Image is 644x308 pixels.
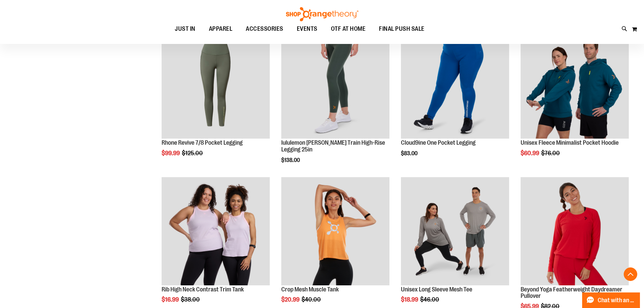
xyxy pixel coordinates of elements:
span: OTF AT HOME [331,21,366,37]
a: Unisex Fleece Minimalist Pocket Hoodie [521,139,619,146]
img: Crop Mesh Muscle Tank primary image [281,177,389,285]
span: $60.99 [521,150,540,157]
a: lululemon [PERSON_NAME] Train High-Rise Legging 25in [281,139,385,153]
img: Rib Tank w/ Contrast Binding primary image [162,177,270,285]
span: $40.00 [302,296,322,303]
img: Rhone Revive 7/8 Pocket Legging [162,30,270,139]
span: $99.99 [162,150,181,157]
img: Product image for Beyond Yoga Featherweight Daydreamer Pullover [521,177,629,285]
a: Main view of 2024 October lululemon Wunder Train High-Rise [281,30,389,140]
a: Crop Mesh Muscle Tank primary image [281,177,389,286]
span: ACCESSORIES [246,21,283,37]
div: product [278,27,393,180]
span: $125.00 [182,150,204,157]
a: Beyond Yoga Featherweight Daydreamer Pullover [521,286,622,300]
div: product [158,27,273,174]
span: FINAL PUSH SALE [379,21,425,37]
a: Cloud9ine One Pocket Legging [401,30,509,140]
a: Product image for Beyond Yoga Featherweight Daydreamer Pullover [521,177,629,286]
img: Unisex Fleece Minimalist Pocket Hoodie [521,30,629,139]
span: Chat with an Expert [598,297,636,304]
span: $16.99 [162,296,180,303]
span: $46.00 [420,296,440,303]
button: Chat with an Expert [582,292,640,308]
a: Rhone Revive 7/8 Pocket LeggingSALE [162,30,270,140]
a: Rhone Revive 7/8 Pocket Legging [162,139,243,146]
img: Shop Orangetheory [285,7,359,21]
button: Back To Top [624,267,637,281]
a: Unisex Long Sleeve Mesh Tee [401,286,472,293]
span: $38.00 [181,296,201,303]
span: $20.99 [281,296,301,303]
img: Cloud9ine One Pocket Legging [401,30,509,139]
span: $18.99 [401,296,419,303]
img: Main view of 2024 October lululemon Wunder Train High-Rise [281,30,389,139]
a: Crop Mesh Muscle Tank [281,286,339,293]
span: EVENTS [297,21,317,37]
div: product [517,27,632,174]
span: $83.00 [401,150,419,157]
span: APPAREL [209,21,233,37]
a: Rib High Neck Contrast Trim Tank [162,286,244,293]
a: Cloud9ine One Pocket Legging [401,139,476,146]
span: $138.00 [281,157,301,163]
img: Unisex Long Sleeve Mesh Tee primary image [401,177,509,285]
a: Rib Tank w/ Contrast Binding primary image [162,177,270,286]
span: JUST IN [175,21,195,37]
span: $76.00 [541,150,561,157]
div: product [398,27,512,174]
a: Unisex Long Sleeve Mesh Tee primary image [401,177,509,286]
a: Unisex Fleece Minimalist Pocket Hoodie [521,30,629,140]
